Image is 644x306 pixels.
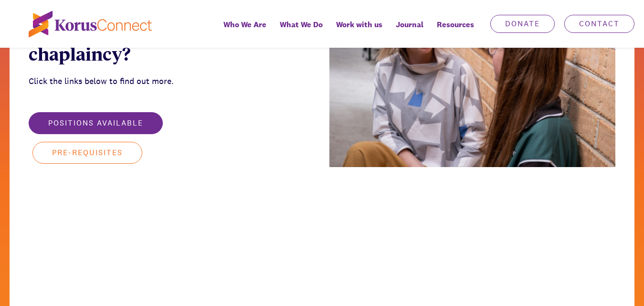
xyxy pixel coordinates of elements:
[29,112,163,134] button: Positions available
[396,18,423,32] span: Journal
[329,13,389,48] a: Work with us
[430,13,481,48] div: Resources
[280,18,323,32] span: What We Do
[336,18,382,32] span: Work with us
[29,119,163,127] a: Positions available
[273,13,329,48] a: What We Do
[29,148,142,157] a: Pre-requisites
[490,15,555,33] a: Donate
[564,15,634,33] a: Contact
[223,18,266,32] span: Who We Are
[389,13,430,48] a: Journal
[32,142,142,164] button: Pre-requisites
[29,11,152,37] img: korus-connect%2Fc5177985-88d5-491d-9cd7-4a1febad1357_logo.svg
[217,13,273,48] a: Who We Are
[29,74,240,88] div: Click the links below to find out more.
